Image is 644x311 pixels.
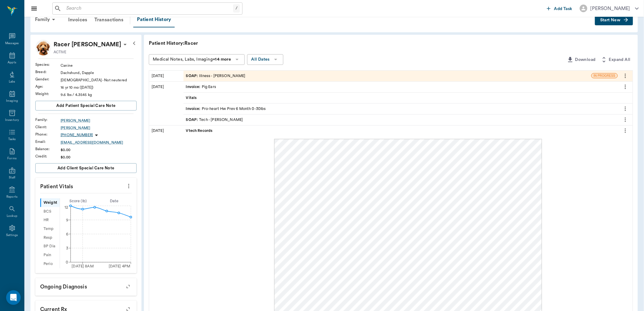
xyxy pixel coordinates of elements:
[5,118,19,122] div: Inventory
[621,115,630,125] button: more
[35,178,137,193] p: Patient Vitals
[35,40,51,55] img: Profile Image
[40,251,60,260] div: Pain
[544,3,575,14] button: Add Task
[186,84,216,90] div: Pig Ears
[65,206,68,209] tspan: 12
[621,104,630,114] button: more
[61,140,137,145] a: [EMAIL_ADDRESS][DOMAIN_NAME]
[56,102,115,109] span: Add patient Special Care Note
[598,54,633,65] button: Expand All
[35,84,61,89] div: Age :
[186,128,214,134] span: Vtech Records
[186,106,202,112] span: Invoice :
[64,4,233,13] input: Search
[35,139,61,144] div: Email :
[609,56,631,64] span: Expand All
[621,82,630,92] button: more
[40,224,60,233] div: Temp
[8,137,16,142] div: Tasks
[35,132,61,137] div: Phone :
[186,73,246,79] div: Illness - [PERSON_NAME]
[54,49,67,55] p: ACTIVE
[8,60,16,65] div: Appts
[186,73,199,79] span: SOAP :
[61,133,93,138] p: [PHONE_NUMBER]
[35,69,61,75] div: Breed :
[213,57,231,62] b: +14 more
[40,233,60,242] div: Resp
[109,264,131,268] tspan: [DATE] 4PM
[35,163,137,173] button: Add client Special Care Note
[233,4,240,12] div: /
[58,165,114,171] span: Add client Special Care Note
[595,14,633,26] button: Start New
[564,54,598,65] button: Download
[61,85,137,90] div: 16 yr 10 mo ([DATE])
[124,181,134,191] button: more
[621,125,630,136] button: more
[35,124,61,130] div: Client :
[149,71,184,81] div: [DATE]
[590,5,630,12] div: [PERSON_NAME]
[66,260,68,264] tspan: 0
[61,63,137,68] div: Canine
[40,216,60,225] div: HR
[6,195,18,199] div: Reports
[6,290,21,305] div: Open Intercom Messenger
[9,80,15,84] div: Labs
[6,99,18,103] div: Imaging
[35,91,61,97] div: Weight :
[133,12,175,27] a: Patient History
[61,77,137,83] div: [DEMOGRAPHIC_DATA] - Not neutered
[153,56,231,63] div: Medical Notes, Labs, Imaging
[61,147,137,153] div: $0.00
[31,12,61,27] div: Family
[28,2,40,15] button: Close drawer
[186,106,266,112] div: Pro-heart Hw Prev 6 Month 0-30lbs
[40,242,60,251] div: BP Dia
[40,207,60,216] div: BCS
[66,232,68,236] tspan: 6
[592,73,618,78] span: IN PROGRESS
[9,175,15,180] div: Staff
[6,233,18,238] div: Settings
[575,3,644,14] button: [PERSON_NAME]
[61,92,137,97] div: 9.6 lbs / 4.3545 kg
[35,62,61,67] div: Species :
[149,40,331,47] p: Patient History: Racer
[40,198,60,207] div: Weight
[91,12,127,27] a: Transactions
[149,82,184,125] div: [DATE]
[61,125,137,131] a: [PERSON_NAME]
[72,264,94,268] tspan: [DATE] 8AM
[61,70,137,76] div: Dachshund, Dapple
[66,246,68,250] tspan: 3
[186,84,202,90] span: Invoice :
[186,117,243,123] div: Tech - [PERSON_NAME]
[247,54,283,65] button: All Dates
[65,12,91,27] a: Invoices
[35,278,137,293] p: Ongoing diagnosis
[35,76,61,82] div: Gender :
[35,117,61,122] div: Family :
[35,154,61,159] div: Credit :
[61,154,137,160] div: $0.00
[7,214,17,218] div: Lookup
[40,260,60,268] div: Perio
[54,40,121,49] p: Racer [PERSON_NAME]
[96,198,132,204] div: Date
[61,118,137,123] a: [PERSON_NAME]
[5,41,19,46] div: Messages
[60,198,96,204] div: Score ( lb )
[186,95,198,101] span: Vitals
[35,101,137,111] button: Add patient Special Care Note
[7,156,16,161] div: Forms
[66,218,68,222] tspan: 9
[621,71,630,81] button: more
